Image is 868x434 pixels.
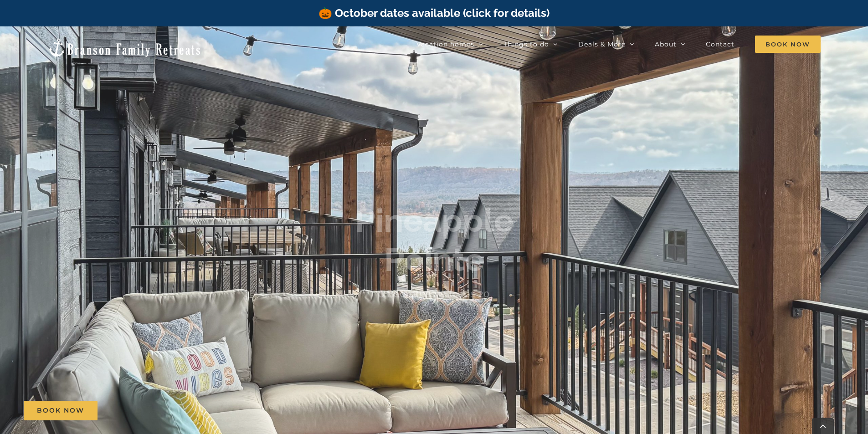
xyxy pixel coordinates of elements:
span: About [655,41,677,47]
a: Things to do [503,35,558,53]
a: Deals & More [578,35,634,53]
span: Book Now [37,407,84,414]
span: Things to do [503,41,549,47]
b: Pineapple Pointe [355,201,514,279]
a: About [655,35,685,53]
a: 🎃 October dates available (click for details) [318,6,550,20]
span: Contact [706,41,734,47]
span: Vacation homes [416,41,474,47]
a: Book Now [24,401,98,420]
img: Branson Family Retreats Logo [47,37,202,58]
nav: Main Menu [416,35,821,53]
span: Book Now [755,36,821,53]
h4: 6 Bedrooms | Sleeps 20 [378,288,490,300]
a: Contact [706,35,734,53]
span: Deals & More [578,41,626,47]
a: Vacation homes [416,35,483,53]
